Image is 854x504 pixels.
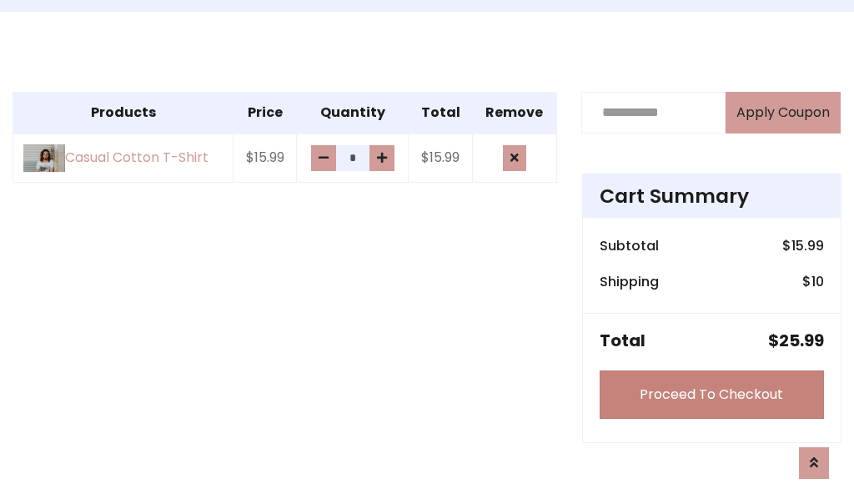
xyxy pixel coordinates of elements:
th: Quantity [297,92,409,134]
th: Products [13,92,234,134]
a: Proceed To Checkout [600,370,824,419]
span: 15.99 [791,236,824,255]
span: 10 [811,272,824,291]
th: Total [409,92,473,134]
h5: Total [600,330,646,350]
th: Price [234,92,297,134]
td: $15.99 [409,134,473,183]
td: $15.99 [234,134,297,183]
span: 25.99 [779,329,824,352]
h6: Subtotal [600,238,659,254]
h4: Cart Summary [600,184,824,208]
a: Casual Cotton T-Shirt [23,144,223,172]
th: Remove [473,92,557,134]
h5: $ [768,330,824,350]
button: Apply Coupon [726,92,841,134]
h6: $ [802,274,824,290]
h6: $ [782,238,824,254]
h6: Shipping [600,274,659,290]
